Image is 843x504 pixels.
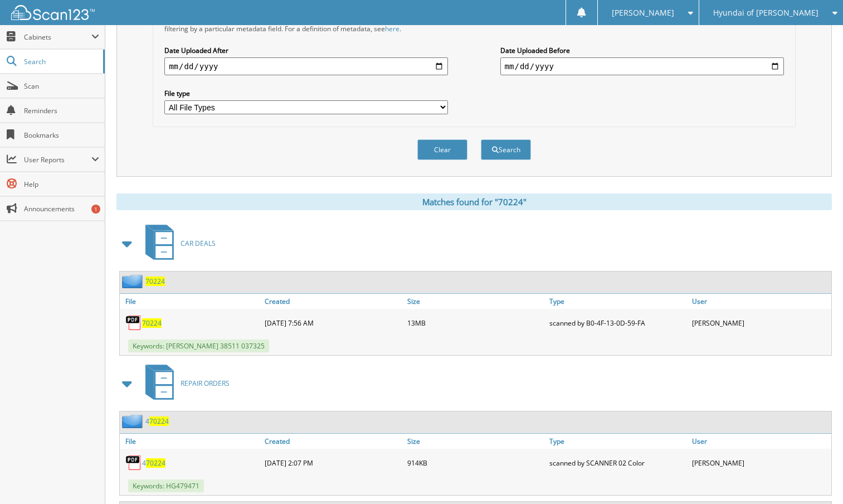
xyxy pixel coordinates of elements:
[146,458,165,468] span: 70224
[405,312,547,334] div: 13MB
[139,361,230,405] a: REPAIR ORDERS
[24,32,91,42] span: Cabinets
[125,454,142,471] img: PDF.png
[120,294,262,309] a: File
[181,239,216,248] span: CAR DEALS
[120,434,262,449] a: File
[142,318,162,328] a: 70224
[262,294,404,309] a: Created
[181,379,230,388] span: REPAIR ORDERS
[145,277,165,286] a: 70224
[417,139,467,160] button: Clear
[500,57,784,75] input: end
[689,452,831,474] div: [PERSON_NAME]
[547,294,689,309] a: Type
[116,193,832,210] div: Matches found for "70224"
[128,340,269,352] span: Keywords: [PERSON_NAME] 38511 037325
[262,312,404,334] div: [DATE] 7:56 AM
[713,9,818,16] span: Hyundai of [PERSON_NAME]
[145,416,169,426] a: 470224
[24,57,98,66] span: Search
[481,139,531,160] button: Search
[164,89,448,98] label: File type
[91,205,100,214] div: 1
[262,452,404,474] div: [DATE] 2:07 PM
[547,434,689,449] a: Type
[612,9,674,16] span: [PERSON_NAME]
[500,46,784,55] label: Date Uploaded Before
[164,46,448,55] label: Date Uploaded After
[547,312,689,334] div: scanned by B0-4F-13-0D-59-FA
[149,416,169,426] span: 70224
[125,314,142,331] img: PDF.png
[24,106,99,115] span: Reminders
[24,180,99,189] span: Help
[689,312,831,334] div: [PERSON_NAME]
[24,81,99,91] span: Scan
[11,5,95,20] img: scan123-logo-white.svg
[385,24,399,33] a: here
[405,452,547,474] div: 914KB
[405,434,547,449] a: Size
[24,204,99,214] span: Announcements
[24,130,99,140] span: Bookmarks
[128,479,204,492] span: Keywords: HG479471
[122,414,145,428] img: folder2.png
[142,458,165,468] a: 470224
[139,221,216,265] a: CAR DEALS
[164,57,448,75] input: start
[24,155,91,164] span: User Reports
[122,274,145,288] img: folder2.png
[405,294,547,309] a: Size
[689,434,831,449] a: User
[547,452,689,474] div: scanned by SCANNER 02 Color
[689,294,831,309] a: User
[262,434,404,449] a: Created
